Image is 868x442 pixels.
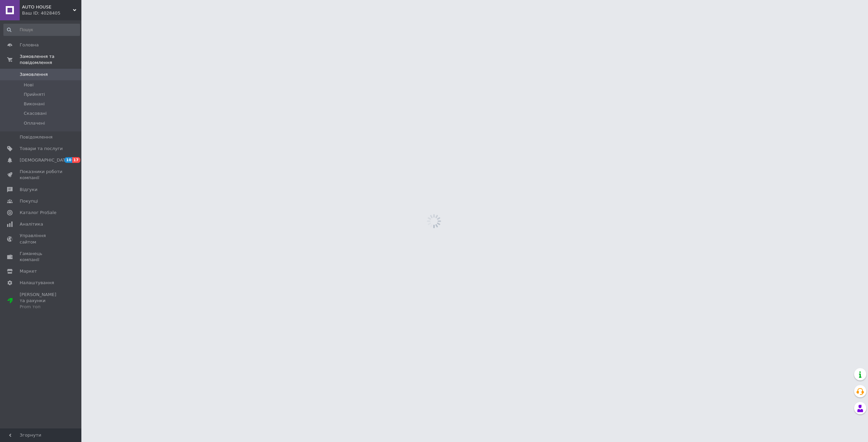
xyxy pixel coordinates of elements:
[20,221,43,227] span: Аналітика
[24,110,47,117] span: Скасовані
[20,54,81,66] span: Замовлення та повідомлення
[24,82,34,88] span: Нові
[64,157,72,163] span: 10
[22,10,81,16] div: Ваш ID: 4028405
[20,251,63,263] span: Гаманець компанії
[24,91,45,98] span: Прийняті
[3,24,80,36] input: Пошук
[72,157,80,163] span: 17
[20,292,63,310] span: [PERSON_NAME] та рахунки
[20,71,48,78] span: Замовлення
[20,210,56,216] span: Каталог ProSale
[20,157,70,163] span: [DEMOGRAPHIC_DATA]
[20,187,37,193] span: Відгуки
[24,120,45,126] span: Оплачені
[20,280,54,286] span: Налаштування
[20,268,37,274] span: Маркет
[20,233,63,245] span: Управління сайтом
[20,169,63,181] span: Показники роботи компанії
[20,42,39,48] span: Головна
[20,134,53,140] span: Повідомлення
[20,198,38,204] span: Покупці
[24,101,45,107] span: Виконані
[20,146,63,152] span: Товари та послуги
[22,4,73,10] span: AUTO HOUSE
[20,304,63,310] div: Prom топ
